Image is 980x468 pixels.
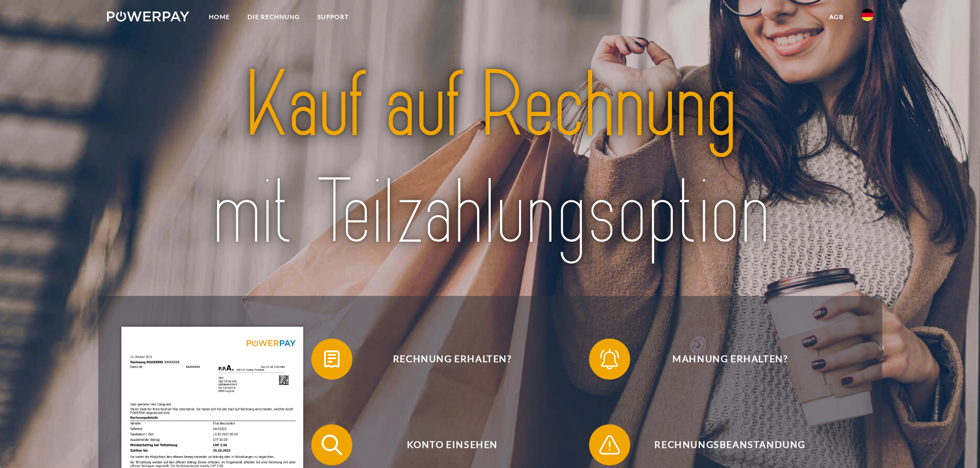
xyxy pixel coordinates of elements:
img: title-powerpay_de.svg [145,47,835,272]
img: logo-powerpay-white.svg [107,11,190,22]
span: Konto einsehen [326,424,578,465]
img: qb_bill.svg [319,346,345,372]
a: agb [821,8,852,26]
a: SUPPORT [309,8,358,26]
button: Rechnung erhalten? [311,339,579,380]
img: qb_search.svg [319,432,345,458]
span: Mahnung erhalten? [604,339,856,380]
button: Mahnung erhalten? [589,339,857,380]
span: Rechnungsbeanstandung [604,424,856,465]
img: qb_warning.svg [597,432,622,458]
img: qb_bell.svg [597,346,622,372]
a: Home [200,8,239,26]
button: Konto einsehen [311,424,579,465]
a: DIE RECHNUNG [239,8,309,26]
span: Rechnung erhalten? [326,339,578,380]
button: Rechnungsbeanstandung [589,424,857,465]
img: de [861,9,874,21]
